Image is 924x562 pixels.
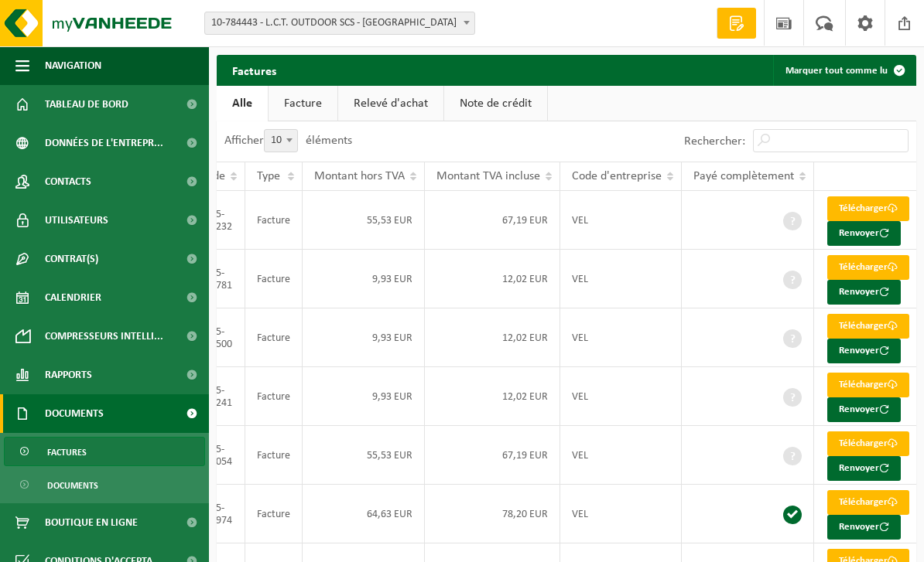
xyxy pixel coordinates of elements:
label: Rechercher: [684,135,745,148]
span: Documents [45,394,104,433]
a: Documents [4,470,205,499]
a: Télécharger [827,431,909,456]
button: Renvoyer [827,397,901,422]
span: Contacts [45,162,91,201]
td: VF25-052054 [188,426,245,485]
a: Note de crédit [444,86,547,121]
span: Boutique en ligne [45,503,138,542]
td: VF25-083500 [188,308,245,367]
td: Facture [245,250,303,308]
a: Alle [217,86,268,121]
td: 78,20 EUR [425,485,560,543]
h2: Factures [217,55,292,85]
a: Factures [4,437,205,466]
span: Factures [47,438,87,467]
td: 12,02 EUR [425,308,560,367]
td: 55,53 EUR [303,191,425,250]
td: Facture [245,485,303,543]
button: Renvoyer [827,280,901,305]
td: 9,93 EUR [303,308,425,367]
td: VEL [560,426,682,485]
span: Navigation [45,46,101,85]
td: Facture [245,308,303,367]
td: VF25-114232 [188,191,245,250]
span: Compresseurs intelli... [45,317,163,356]
td: 67,19 EUR [425,191,560,250]
span: 10-784443 - L.C.T. OUTDOOR SCS - SAINT-SYMPHORIEN [205,12,474,34]
button: Renvoyer [827,515,901,540]
td: Facture [245,426,303,485]
a: Relevé d'achat [338,86,443,121]
span: 10 [264,129,298,152]
td: Facture [245,367,303,426]
a: Télécharger [827,196,909,221]
a: Télécharger [827,490,909,515]
td: VF25-034974 [188,485,245,543]
span: Calendrier [45,278,101,317]
a: Télécharger [827,255,909,280]
span: Tableau de bord [45,85,128,124]
td: 55,53 EUR [303,426,425,485]
td: 9,93 EUR [303,367,425,426]
span: Montant hors TVA [314,170,405,182]
td: VEL [560,308,682,367]
td: VEL [560,367,682,426]
td: VF25-098781 [188,250,245,308]
span: Documents [47,471,98,500]
td: 9,93 EUR [303,250,425,308]
td: 67,19 EUR [425,426,560,485]
td: VEL [560,191,682,250]
span: Code d'entreprise [572,170,662,182]
span: 10-784443 - L.C.T. OUTDOOR SCS - SAINT-SYMPHORIEN [204,12,475,35]
button: Renvoyer [827,456,901,481]
span: Rapports [45,356,92,394]
td: 12,02 EUR [425,367,560,426]
td: VEL [560,485,682,543]
button: Renvoyer [827,339,901,363]
span: Montant TVA incluse [436,170,540,182]
td: VEL [560,250,682,308]
button: Renvoyer [827,221,901,246]
span: Payé complètement [693,170,794,182]
span: Contrat(s) [45,240,98,278]
td: Facture [245,191,303,250]
button: Marquer tout comme lu [773,55,915,86]
a: Facture [269,86,337,121]
span: 10 [265,130,297,152]
a: Télécharger [827,314,909,339]
td: 64,63 EUR [303,485,425,543]
td: 12,02 EUR [425,250,560,308]
a: Télécharger [827,373,909,397]
td: VF25-068241 [188,367,245,426]
span: Utilisateurs [45,201,108,240]
label: Afficher éléments [224,135,352,147]
span: Type [257,170,280,182]
span: Données de l'entrepr... [45,124,163,162]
